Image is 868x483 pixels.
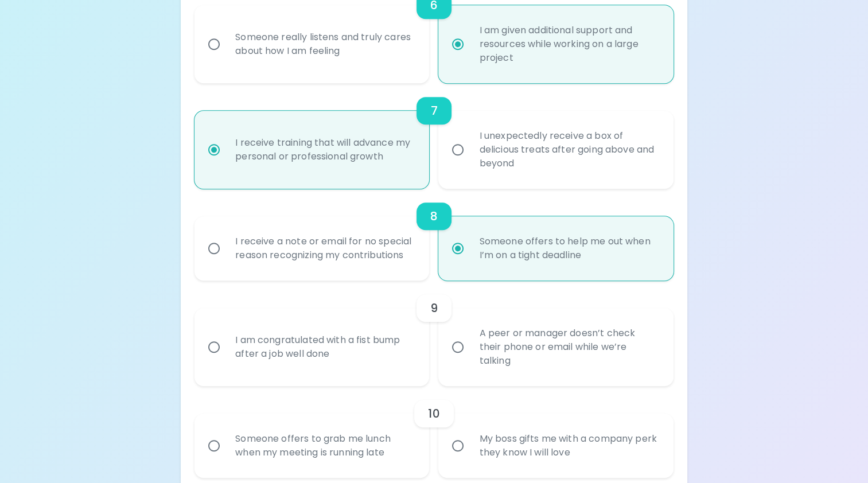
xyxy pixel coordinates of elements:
div: choice-group-check [194,83,674,189]
h6: 7 [430,102,437,120]
div: Someone really listens and truly cares about how I am feeling [226,17,423,72]
div: My boss gifts me with a company perk they know I will love [470,418,667,473]
div: I am given additional support and resources while working on a large project [470,10,667,79]
div: choice-group-check [194,386,674,478]
div: I receive training that will advance my personal or professional growth [226,122,423,177]
div: I receive a note or email for no special reason recognizing my contributions [226,221,423,276]
div: A peer or manager doesn’t check their phone or email while we’re talking [470,313,667,381]
h6: 10 [428,404,439,423]
h6: 9 [430,299,438,317]
div: Someone offers to help me out when I’m on a tight deadline [470,221,667,276]
div: choice-group-check [194,281,674,386]
div: choice-group-check [194,189,674,281]
div: I unexpectedly receive a box of delicious treats after going above and beyond [470,115,667,184]
div: I am congratulated with a fist bump after a job well done [226,320,423,375]
h6: 8 [430,207,438,225]
div: Someone offers to grab me lunch when my meeting is running late [226,418,423,473]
